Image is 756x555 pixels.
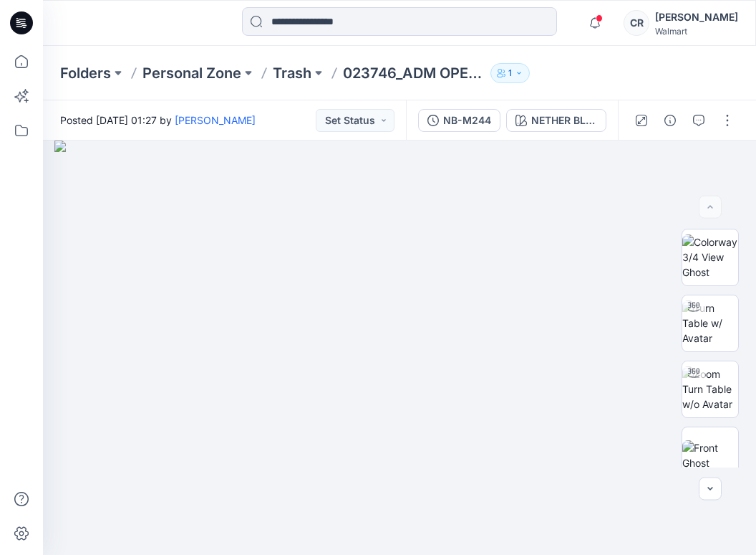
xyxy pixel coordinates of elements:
[682,234,738,280] img: Colorway 3/4 View Ghost
[531,113,597,128] div: NETHER BLUE
[273,63,311,83] a: Trash
[682,366,738,412] img: Zoom Turn Table w/o Avatar
[682,300,738,346] img: Turn Table w/ Avatar
[418,109,500,132] button: NB-M244
[60,63,111,83] a: Folders
[54,141,744,555] img: eyJhbGciOiJIUzI1NiIsImtpZCI6IjAiLCJzbHQiOiJzZXMiLCJ0eXAiOiJKV1QifQ.eyJkYXRhIjp7InR5cGUiOiJzdG9yYW...
[175,114,256,126] a: [PERSON_NAME]
[343,63,485,83] p: 023746_ADM OPEN BACK ZIPPER FRONT ONE PIECE
[508,65,512,81] p: 1
[682,440,738,470] img: Front Ghost
[659,109,682,132] button: Details
[655,26,738,37] div: Walmart
[655,9,738,26] div: [PERSON_NAME]
[490,63,530,83] button: 1
[60,113,256,128] span: Posted [DATE] 01:27 by
[443,113,491,128] div: NB-M244
[506,109,606,132] button: NETHER BLUE
[142,63,241,83] a: Personal Zone
[624,10,649,36] div: CR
